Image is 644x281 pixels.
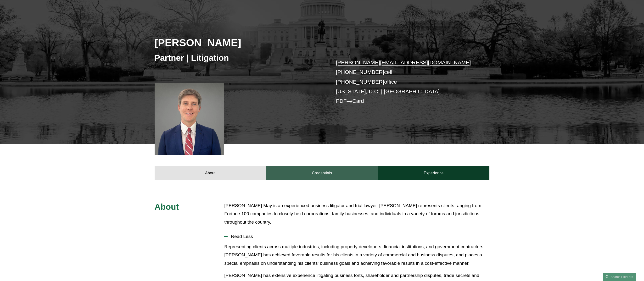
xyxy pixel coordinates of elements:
a: Experience [378,166,490,180]
a: PDF [336,98,347,104]
a: Search this site [603,273,636,281]
button: Read Less [224,230,489,243]
span: About [155,202,179,211]
a: About [155,166,266,180]
span: Read Less [228,234,489,239]
a: [PHONE_NUMBER] [336,79,384,85]
p: cell office [US_STATE], D.C. | [GEOGRAPHIC_DATA] – [336,58,476,106]
h3: Partner | Litigation [155,53,322,63]
p: [PERSON_NAME] May is an experienced business litigator and trial lawyer. [PERSON_NAME] represents... [224,202,489,226]
h2: [PERSON_NAME] [155,36,322,49]
a: vCard [350,98,364,104]
a: [PHONE_NUMBER] [336,69,384,75]
a: Credentials [266,166,378,180]
a: [PERSON_NAME][EMAIL_ADDRESS][DOMAIN_NAME] [336,60,471,66]
p: Representing clients across multiple industries, including property developers, financial institu... [224,243,489,268]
